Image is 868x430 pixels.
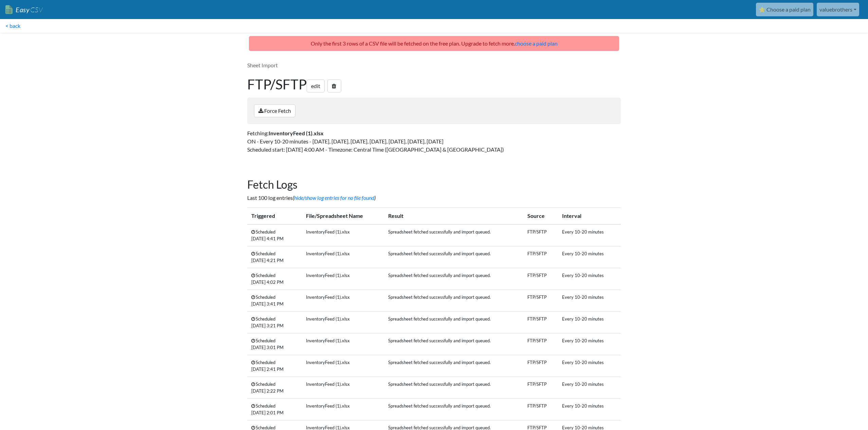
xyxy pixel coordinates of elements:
[558,224,621,246] td: Every 10-20 minutes
[302,268,384,290] td: InventoryFeed (1).xlsx
[558,268,621,290] td: Every 10-20 minutes
[247,194,621,202] p: Last 100 log entries
[247,377,302,399] td: Scheduled [DATE] 2:22 PM
[247,268,302,290] td: Scheduled [DATE] 4:02 PM
[302,377,384,399] td: InventoryFeed (1).xlsx
[5,3,43,17] a: EasyCSV
[247,355,302,377] td: Scheduled [DATE] 2:41 PM
[558,290,621,312] td: Every 10-20 minutes
[384,355,523,377] td: Spreadsheet fetched successfully and import queued.
[523,290,558,312] td: FTP/SFTP
[254,104,295,117] a: Force Fetch
[558,312,621,333] td: Every 10-20 minutes
[523,246,558,268] td: FTP/SFTP
[247,399,302,420] td: Scheduled [DATE] 2:01 PM
[269,130,324,136] strong: InventoryFeed (1).xlsx
[302,246,384,268] td: InventoryFeed (1).xlsx
[384,246,523,268] td: Spreadsheet fetched successfully and import queued.
[302,208,384,225] th: File/Spreadsheet Name
[247,76,621,92] h1: FTP/SFTP
[384,268,523,290] td: Spreadsheet fetched successfully and import queued.
[523,224,558,246] td: FTP/SFTP
[523,399,558,420] td: FTP/SFTP
[384,312,523,333] td: Spreadsheet fetched successfully and import queued.
[384,377,523,399] td: Spreadsheet fetched successfully and import queued.
[558,355,621,377] td: Every 10-20 minutes
[523,333,558,355] td: FTP/SFTP
[558,333,621,355] td: Every 10-20 minutes
[247,290,302,312] td: Scheduled [DATE] 3:41 PM
[384,290,523,312] td: Spreadsheet fetched successfully and import queued.
[817,3,859,16] a: valuebrothers
[523,312,558,333] td: FTP/SFTP
[307,80,325,92] a: edit
[247,61,621,69] p: Sheet Import
[247,208,302,225] th: Triggered
[558,399,621,420] td: Every 10-20 minutes
[247,312,302,333] td: Scheduled [DATE] 3:21 PM
[302,399,384,420] td: InventoryFeed (1).xlsx
[247,224,302,246] td: Scheduled [DATE] 4:41 PM
[302,290,384,312] td: InventoryFeed (1).xlsx
[302,312,384,333] td: InventoryFeed (1).xlsx
[247,178,621,191] h2: Fetch Logs
[515,40,558,47] a: choose a paid plan
[302,224,384,246] td: InventoryFeed (1).xlsx
[302,333,384,355] td: InventoryFeed (1).xlsx
[247,246,302,268] td: Scheduled [DATE] 4:21 PM
[558,208,621,225] th: Interval
[302,355,384,377] td: InventoryFeed (1).xlsx
[249,36,619,51] p: Only the first 3 rows of a CSV file will be fetched on the free plan. Upgrade to fetch more.
[523,377,558,399] td: FTP/SFTP
[558,246,621,268] td: Every 10-20 minutes
[384,399,523,420] td: Spreadsheet fetched successfully and import queued.
[523,268,558,290] td: FTP/SFTP
[756,3,813,16] a: ⭐ Choose a paid plan
[247,333,302,355] td: Scheduled [DATE] 3:01 PM
[523,355,558,377] td: FTP/SFTP
[30,5,43,14] span: CSV
[247,129,621,154] p: Fetching: ON - Every 10-20 minutes - [DATE], [DATE], [DATE], [DATE], [DATE], [DATE], [DATE] Sched...
[384,224,523,246] td: Spreadsheet fetched successfully and import queued.
[384,208,523,225] th: Result
[523,208,558,225] th: Source
[384,333,523,355] td: Spreadsheet fetched successfully and import queued.
[294,194,374,201] a: hide/show log entries for no file found
[293,194,376,201] i: ( )
[558,377,621,399] td: Every 10-20 minutes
